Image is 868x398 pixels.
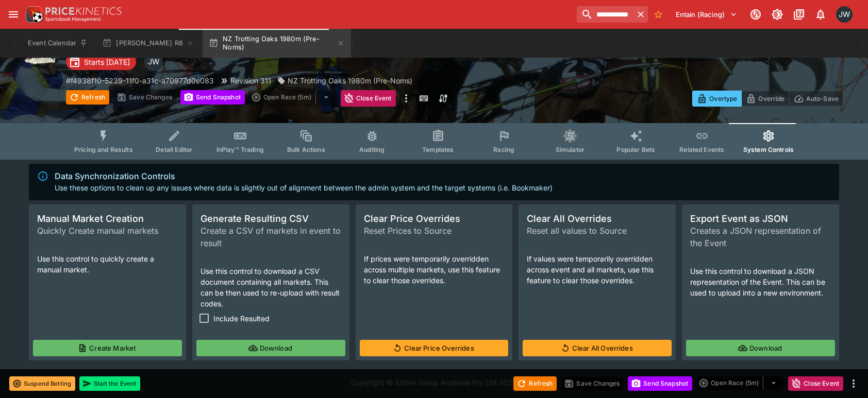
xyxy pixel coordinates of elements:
[45,17,101,22] img: Sportsbook Management
[670,6,743,23] button: Select Tenant
[847,377,860,390] button: more
[55,167,553,197] div: Use these options to clean up any issues where data is slightly out of alignment between the admi...
[37,224,178,237] span: Quickly Create manual markets
[577,6,633,23] input: search
[37,253,178,275] p: Use this control to quickly create a manual market.
[692,91,742,107] button: Overtype
[74,146,133,153] span: Pricing and Results
[9,376,75,391] button: Suspend Betting
[196,340,345,356] button: Download
[422,146,454,153] span: Templates
[287,146,325,153] span: Bulk Actions
[79,376,140,391] button: Start the Event
[360,340,509,356] button: Clear Price Overrides
[201,213,341,224] span: Generate Resulting CSV
[66,75,214,86] p: Copy To Clipboard
[364,253,505,286] p: If prices were temporarily overridden across multiple markets, use this feature to clear those ov...
[806,93,839,104] p: Auto-Save
[33,340,182,356] button: Create Market
[359,146,385,153] span: Auditing
[833,3,856,26] button: Jayden Wyke
[37,213,178,224] span: Manual Market Creation
[156,146,192,153] span: Detail Editor
[790,5,808,24] button: Documentation
[741,91,789,107] button: Override
[836,6,853,23] div: Jayden Wyke
[696,376,784,390] div: split button
[513,376,557,391] button: Refresh
[55,170,553,182] div: Data Synchronization Controls
[686,340,835,356] button: Download
[709,93,737,104] p: Overtype
[66,123,802,160] div: Event type filters
[690,266,831,298] p: Use this control to download a JSON representation of the Event. This can be used to upload into ...
[556,146,585,153] span: Simulator
[201,224,341,249] span: Create a CSV of markets in event to result
[277,75,412,86] div: NZ Trotting Oaks 1980m (Pre-Noms)
[144,53,163,71] div: Jayden Wyke
[527,224,667,237] span: Reset all values to Source
[213,313,270,324] span: Include Resulted
[768,5,787,24] button: Toggle light/dark mode
[4,5,23,24] button: open drawer
[789,91,843,107] button: Auto-Save
[616,146,655,153] span: Popular Bets
[341,90,396,107] button: Close Event
[201,266,341,309] p: Use this control to download a CSV document containing all markets. This can be then used to re-u...
[180,90,245,105] button: Send Snapshot
[690,224,831,249] span: Creates a JSON representation of the Event
[22,29,94,58] button: Event Calendar
[527,253,667,286] p: If values were temporarily overridden across event and all markets, use this feature to clear tho...
[690,213,831,224] span: Export Event as JSON
[96,29,201,58] button: [PERSON_NAME] R8
[400,90,412,107] button: more
[527,213,667,224] span: Clear All Overrides
[23,4,43,25] img: PriceKinetics Logo
[692,91,843,107] div: Start From
[288,75,412,86] p: NZ Trotting Oaks 1980m (Pre-Noms)
[66,90,109,105] button: Refresh
[364,213,505,224] span: Clear Price Overrides
[650,6,666,23] button: No Bookmarks
[811,5,830,24] button: Notifications
[364,224,505,237] span: Reset Prices to Source
[758,93,784,104] p: Override
[743,146,794,153] span: System Controls
[523,340,672,356] button: Clear All Overrides
[679,146,724,153] span: Related Events
[216,146,264,153] span: InPlay™ Trading
[84,57,130,67] p: Starts [DATE]
[493,146,514,153] span: Racing
[45,7,122,15] img: PriceKinetics
[249,90,337,105] div: split button
[230,75,271,86] p: Revision 311
[628,376,692,391] button: Send Snapshot
[203,29,351,58] button: NZ Trotting Oaks 1980m (Pre-Noms)
[746,5,765,24] button: Connected to PK
[788,376,843,391] button: Close Event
